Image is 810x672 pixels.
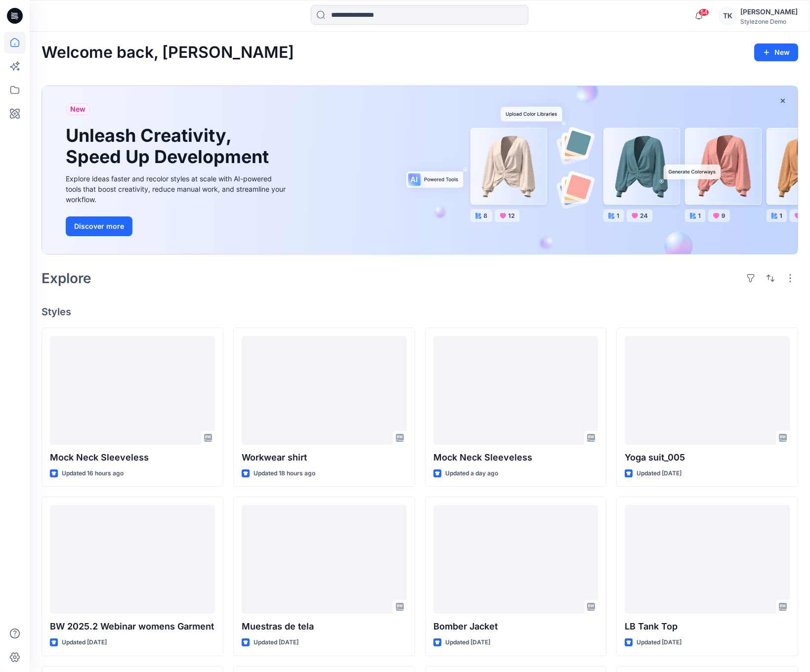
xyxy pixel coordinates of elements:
div: Stylezone Demo [740,18,798,25]
p: Updated [DATE] [637,637,682,648]
div: TK [719,7,736,25]
div: Explore ideas faster and recolor styles at scale with AI-powered tools that boost creativity, red... [66,173,288,205]
a: Discover more [66,216,288,236]
h2: Welcome back, [PERSON_NAME] [42,43,294,62]
p: Workwear shirt [242,451,407,464]
p: Mock Neck Sleeveless [50,451,215,464]
p: Yoga suit_005 [625,451,790,464]
p: BW 2025.2 Webinar womens Garment [50,620,215,633]
span: New [70,103,85,115]
p: LB Tank Top [625,620,790,633]
p: Updated [DATE] [445,637,490,648]
p: Updated [DATE] [254,637,298,648]
p: Updated [DATE] [637,468,682,479]
h2: Explore [42,270,91,286]
p: Updated [DATE] [62,637,107,648]
h4: Styles [42,306,798,318]
p: Updated 16 hours ago [62,468,124,479]
button: New [754,43,798,61]
p: Updated 18 hours ago [254,468,315,479]
h1: Unleash Creativity, Speed Up Development [66,125,273,168]
span: 54 [698,8,709,16]
p: Bomber Jacket [433,620,598,633]
p: Muestras de tela [242,620,407,633]
p: Updated a day ago [445,468,498,479]
p: Mock Neck Sleeveless [433,451,598,464]
div: [PERSON_NAME] [740,6,798,18]
button: Discover more [66,216,132,236]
